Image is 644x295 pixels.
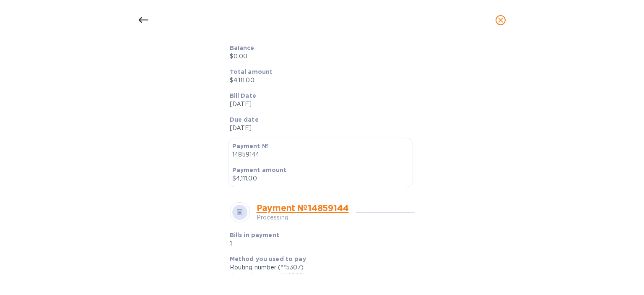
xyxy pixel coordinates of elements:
[230,232,279,238] b: Bills in payment
[230,116,259,123] b: Due date
[232,150,409,159] p: 14859144
[230,76,408,85] p: $4,111.00
[232,143,269,149] b: Payment №
[230,44,254,51] b: Balance
[257,203,349,213] a: Payment № 14859144
[230,256,306,262] b: Method you used to pay
[230,124,408,133] p: [DATE]
[230,52,408,61] p: $0.00
[491,10,511,30] button: close
[257,213,349,222] p: Processing
[230,263,408,272] div: Routing number (**5307)
[232,167,287,173] b: Payment amount
[230,100,408,109] p: [DATE]
[230,92,256,99] b: Bill Date
[232,174,409,183] p: $4,111.00
[230,68,273,75] b: Total amount
[230,272,408,281] div: Account number (**6869)
[230,239,348,248] p: 1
